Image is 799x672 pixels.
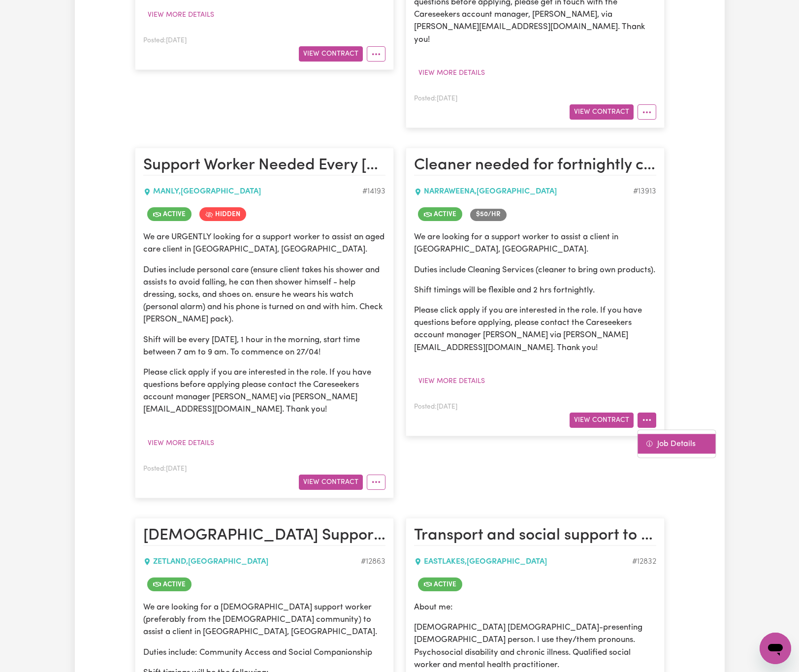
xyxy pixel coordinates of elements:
span: Job is active [418,577,462,591]
h2: Transport and social support to and from pool [414,526,656,546]
p: About me: [414,601,656,613]
span: Posted: [DATE] [414,404,457,410]
button: View more details [414,374,489,389]
button: View more details [143,436,219,451]
button: More options [367,46,385,62]
span: Posted: [DATE] [143,37,187,44]
p: Duties include: Community Access and Social Companionship [143,646,385,659]
p: We are URGENTLY looking for a support worker to assist an aged care client in [GEOGRAPHIC_DATA], ... [143,231,385,256]
p: Please click apply if you are interested in the role. If you have questions before applying pleas... [143,366,385,416]
div: Job ID #12863 [361,556,385,568]
a: View job details [638,434,715,453]
div: ZETLAND , [GEOGRAPHIC_DATA] [143,556,361,568]
h2: Female Support Worker needed in Zetland, NSW. [143,526,385,546]
button: View Contract [299,46,363,62]
p: Shift timings will be flexible and 2 hrs fortnightly. [414,284,656,296]
p: We are looking for a support worker to assist a client in [GEOGRAPHIC_DATA], [GEOGRAPHIC_DATA]. [414,231,656,256]
button: View more details [414,65,489,81]
p: We are looking for a [DEMOGRAPHIC_DATA] support worker (preferably from the [DEMOGRAPHIC_DATA] co... [143,601,385,639]
p: Duties include Cleaning Services (cleaner to bring own products). [414,264,656,276]
span: Posted: [DATE] [143,466,187,472]
div: Job ID #14193 [362,186,385,197]
div: Job ID #13913 [633,186,656,197]
span: Job is active [147,207,192,221]
div: MANLY , [GEOGRAPHIC_DATA] [143,186,362,197]
span: Job is active [418,207,462,221]
h2: Cleaner needed for fortnightly clean [414,156,656,176]
button: View Contract [299,475,363,490]
button: View Contract [570,104,634,120]
span: Job is active [147,577,192,591]
div: More options [637,429,716,458]
div: Job ID #12832 [632,556,656,568]
button: View more details [143,7,219,23]
button: More options [367,475,385,490]
iframe: Button to launch messaging window [760,633,791,664]
p: Shift will be every [DATE], 1 hour in the morning, start time between 7 am to 9 am. To commence o... [143,334,385,358]
span: Job rate per hour [470,209,507,221]
p: [DEMOGRAPHIC_DATA] [DEMOGRAPHIC_DATA]-presenting [DEMOGRAPHIC_DATA] person. I use they/them prono... [414,621,656,671]
span: Job is hidden [199,207,246,221]
button: View Contract [570,413,634,428]
h2: Support Worker Needed Every Sunday Morning In Manly, NSW [143,156,385,176]
span: Posted: [DATE] [414,96,457,102]
p: Please click apply if you are interested in the role. If you have questions before applying, plea... [414,304,656,354]
button: More options [638,104,656,120]
button: More options [638,413,656,428]
div: EASTLAKES , [GEOGRAPHIC_DATA] [414,556,632,568]
div: NARRAWEENA , [GEOGRAPHIC_DATA] [414,186,633,197]
p: Duties include personal care (ensure client takes his shower and assists to avoid falling, he can... [143,264,385,326]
